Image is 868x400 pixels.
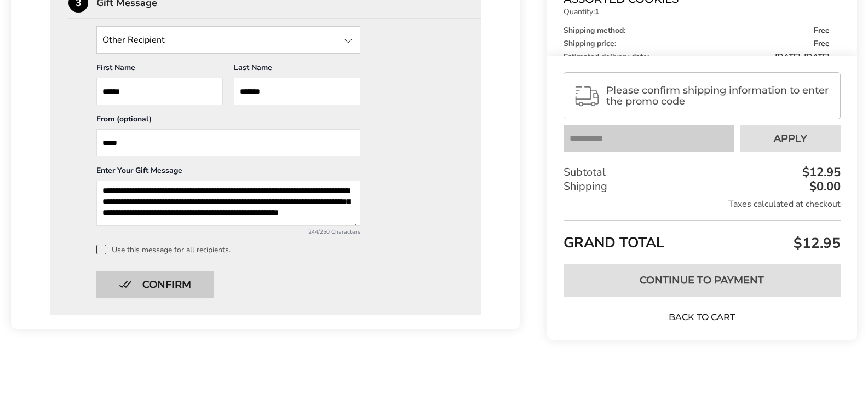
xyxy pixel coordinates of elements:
[740,125,841,153] button: Apply
[791,234,841,253] span: $12.95
[814,40,830,48] span: Free
[774,134,807,144] span: Apply
[564,199,841,211] div: Taxes calculated at checkout
[96,228,360,236] div: 244/250 Characters
[775,53,830,61] span: -
[96,245,463,254] label: Use this message for all recipients.
[96,181,360,226] textarea: Add a message
[564,166,841,180] div: Subtotal
[595,7,599,17] strong: 1
[564,27,830,34] div: Shipping method:
[234,62,360,78] div: Last Name
[664,311,740,323] a: Back to Cart
[96,114,360,129] div: From (optional)
[814,27,830,34] span: Free
[804,51,830,62] span: [DATE]
[800,167,841,179] div: $12.95
[606,85,831,107] span: Please confirm shipping information to enter the promo code
[775,51,801,62] span: [DATE]
[564,221,841,256] div: GRAND TOTAL
[564,8,830,16] p: Quantity:
[564,53,830,61] div: Estimated delivery date:
[96,78,223,105] input: First Name
[96,26,360,54] input: State
[564,264,841,297] button: Continue to Payment
[96,129,360,156] input: From
[564,180,841,194] div: Shipping
[96,165,360,181] div: Enter Your Gift Message
[807,181,841,193] div: $0.00
[96,271,214,298] button: Confirm button
[96,62,223,78] div: First Name
[234,78,360,105] input: Last Name
[564,40,830,48] div: Shipping price:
